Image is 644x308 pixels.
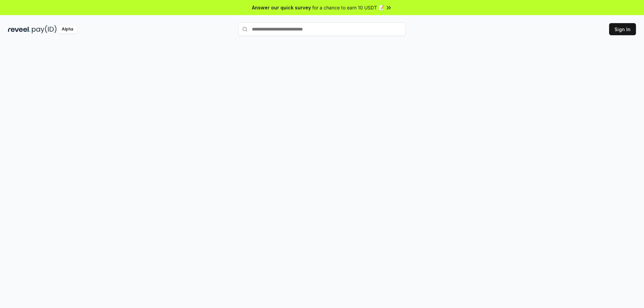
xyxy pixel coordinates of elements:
[252,4,311,11] span: Answer our quick survey
[58,25,77,34] div: Alpha
[609,23,636,35] button: Sign In
[8,25,31,34] img: reveel_dark
[312,4,384,11] span: for a chance to earn 10 USDT 📝
[32,25,57,34] img: pay_id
